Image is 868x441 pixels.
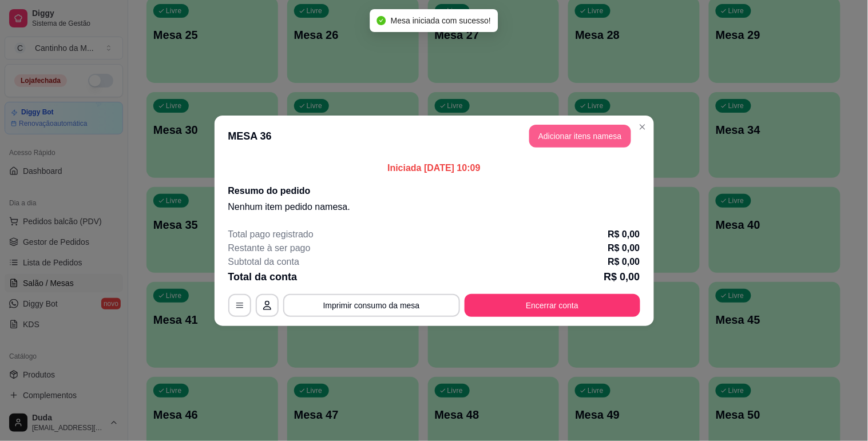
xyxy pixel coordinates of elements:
p: Restante à ser pago [228,241,311,255]
span: Mesa iniciada com sucesso! [391,16,491,25]
p: R$ 0,00 [608,241,640,255]
p: Iniciada [DATE] 10:09 [228,161,640,175]
p: R$ 0,00 [608,228,640,241]
button: Adicionar itens namesa [529,125,631,148]
button: Imprimir consumo da mesa [283,294,460,317]
button: Encerrar conta [465,294,640,317]
p: Subtotal da conta [228,255,300,269]
button: Close [633,118,652,136]
span: check-circle [377,16,386,25]
p: R$ 0,00 [604,269,640,285]
p: Nenhum item pedido na mesa . [228,200,640,214]
p: Total da conta [228,269,298,285]
h2: Resumo do pedido [228,184,640,198]
header: MESA 36 [215,116,654,157]
p: R$ 0,00 [608,255,640,269]
p: Total pago registrado [228,228,314,241]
